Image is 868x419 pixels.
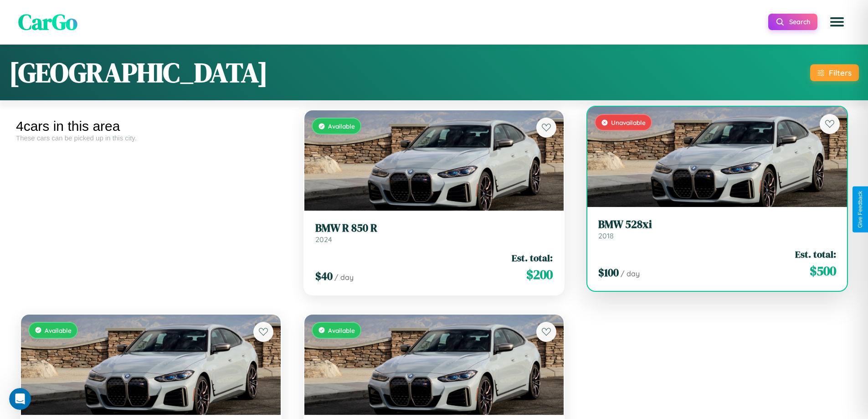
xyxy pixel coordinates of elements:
span: / day [621,269,640,278]
h1: [GEOGRAPHIC_DATA] [9,54,268,91]
span: Est. total: [512,251,553,264]
span: $ 40 [315,269,333,284]
span: Available [328,122,355,130]
a: BMW R 850 R2024 [315,222,553,244]
span: / day [334,273,354,282]
span: Available [45,326,72,334]
a: BMW 528xi2018 [598,218,836,240]
button: Open menu [824,9,850,35]
span: $ 100 [598,265,619,280]
div: Filters [829,68,852,78]
span: $ 500 [810,262,836,280]
span: 2024 [315,235,332,244]
span: 2018 [598,231,614,240]
div: Give Feedback [857,191,863,228]
div: 4 cars in this area [16,119,286,134]
button: Search [768,14,817,30]
iframe: Intercom live chat [9,388,31,410]
span: CarGo [18,7,77,37]
span: Available [328,326,355,334]
h3: BMW R 850 R [315,222,553,235]
span: $ 200 [526,265,553,284]
button: Filters [810,64,859,81]
span: Search [789,18,810,26]
span: Est. total: [795,248,836,261]
span: Unavailable [611,119,646,126]
div: These cars can be picked up in this city. [16,134,286,142]
h3: BMW 528xi [598,218,836,231]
